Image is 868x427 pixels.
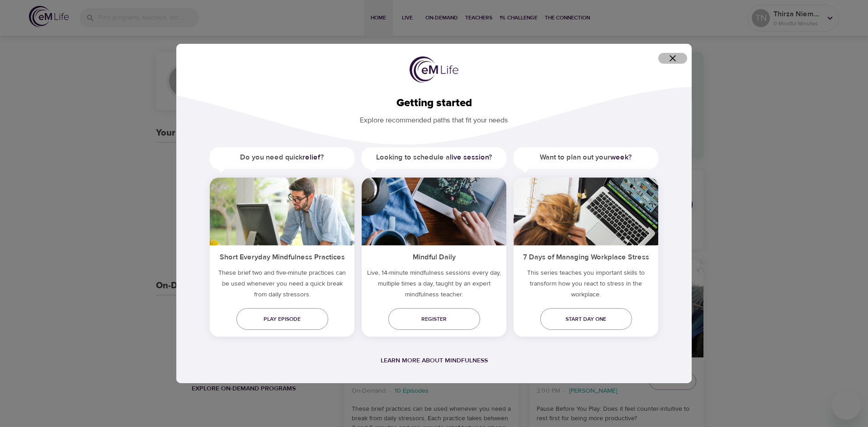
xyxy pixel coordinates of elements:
p: Live, 14-minute mindfulness sessions every day, multiple times a day, taught by an expert mindful... [362,267,506,304]
span: Start day one [547,314,625,324]
h5: Want to plan out your ? [514,147,658,168]
h5: Looking to schedule a ? [362,147,506,168]
h5: Mindful Daily [362,245,506,267]
h2: Getting started [191,97,677,110]
h5: 7 Days of Managing Workplace Stress [514,245,658,267]
a: Learn more about mindfulness [381,357,488,365]
a: week [610,153,628,162]
a: Register [388,308,480,330]
img: ims [514,178,658,245]
a: relief [302,153,321,162]
a: Play episode [236,308,328,330]
a: live session [450,153,489,162]
p: This series teaches you important skills to transform how you react to stress in the workplace. [514,267,658,304]
h5: Do you need quick ? [210,147,354,168]
img: ims [362,178,506,245]
span: Register [396,314,473,324]
p: Explore recommended paths that fit your needs [191,110,677,126]
h5: Short Everyday Mindfulness Practices [210,245,354,267]
img: logo [410,56,458,83]
span: Play episode [244,314,321,324]
a: Start day one [540,308,632,330]
img: ims [210,178,354,245]
h5: These brief two and five-minute practices can be used whenever you need a quick break from daily ... [210,267,354,304]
